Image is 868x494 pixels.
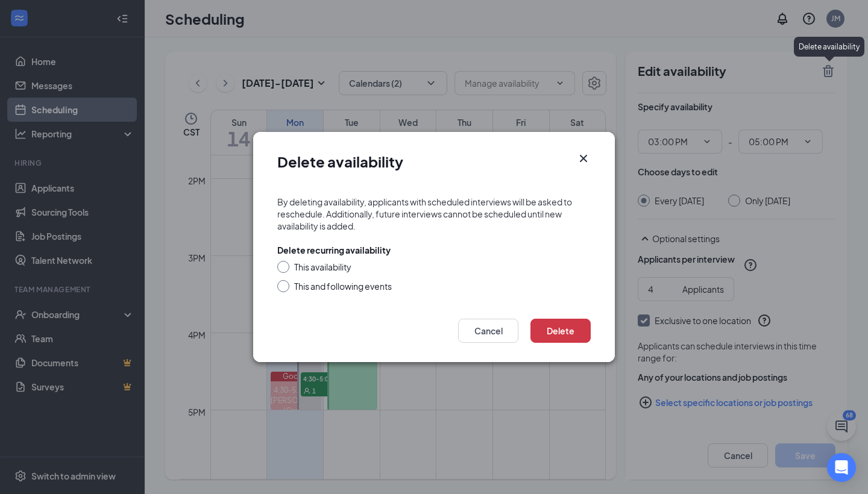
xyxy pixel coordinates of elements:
button: Cancel [458,319,518,343]
h1: Delete availability [277,151,403,172]
div: This availability [294,261,351,273]
button: Delete [530,319,591,343]
button: Close [576,151,591,166]
div: Delete recurring availability [277,244,391,256]
div: By deleting availability, applicants with scheduled interviews will be asked to reschedule. Addit... [277,196,591,232]
svg: Cross [576,151,591,166]
div: Delete availability [794,37,864,57]
div: This and following events [294,280,392,292]
div: Open Intercom Messenger [827,453,856,482]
